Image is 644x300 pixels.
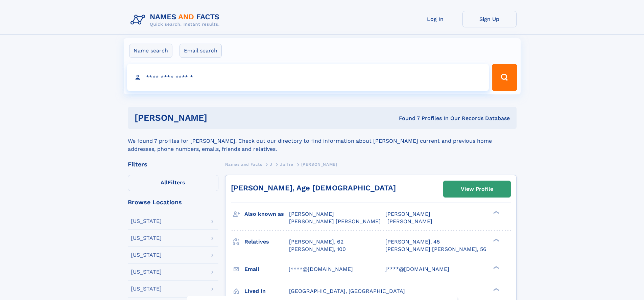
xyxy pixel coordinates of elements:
a: Jaffre [280,160,293,168]
span: [PERSON_NAME] [289,211,334,217]
img: Logo Names and Facts [128,11,225,29]
span: All [161,179,168,186]
span: [PERSON_NAME] [301,162,337,167]
a: J [270,160,272,168]
a: Sign Up [462,11,517,27]
a: Names and Facts [225,160,262,168]
span: [PERSON_NAME] [387,218,432,225]
h3: Relatives [244,236,289,248]
span: [PERSON_NAME] [385,211,430,217]
input: search input [127,64,489,91]
label: Filters [128,175,218,191]
div: [US_STATE] [131,235,162,241]
a: [PERSON_NAME], Age [DEMOGRAPHIC_DATA] [231,184,396,192]
a: Log In [408,11,462,27]
div: ❯ [492,265,500,270]
span: [GEOGRAPHIC_DATA], [GEOGRAPHIC_DATA] [289,288,405,294]
div: [US_STATE] [131,286,162,292]
span: J [270,162,272,167]
div: Filters [128,161,218,167]
div: [US_STATE] [131,252,162,258]
div: View Profile [461,181,493,197]
a: View Profile [444,181,510,197]
a: [PERSON_NAME] [PERSON_NAME], 56 [385,246,486,253]
div: ❯ [492,238,500,242]
div: Found 7 Profiles In Our Records Database [303,115,510,122]
a: [PERSON_NAME], 45 [385,238,440,246]
span: Jaffre [280,162,293,167]
div: ❯ [492,287,500,292]
label: Email search [180,44,222,58]
button: Search Button [492,64,517,91]
div: ❯ [492,210,500,215]
div: [US_STATE] [131,218,162,224]
h1: [PERSON_NAME] [135,114,303,122]
span: [PERSON_NAME] [PERSON_NAME] [289,218,381,225]
label: Name search [129,44,172,58]
h3: Email [244,263,289,275]
a: [PERSON_NAME], 62 [289,238,343,246]
h3: Also known as [244,208,289,220]
a: [PERSON_NAME], 100 [289,246,346,253]
div: We found 7 profiles for [PERSON_NAME]. Check out our directory to find information about [PERSON_... [128,129,517,153]
div: Browse Locations [128,199,218,205]
div: [US_STATE] [131,269,162,275]
h3: Lived in [244,285,289,297]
